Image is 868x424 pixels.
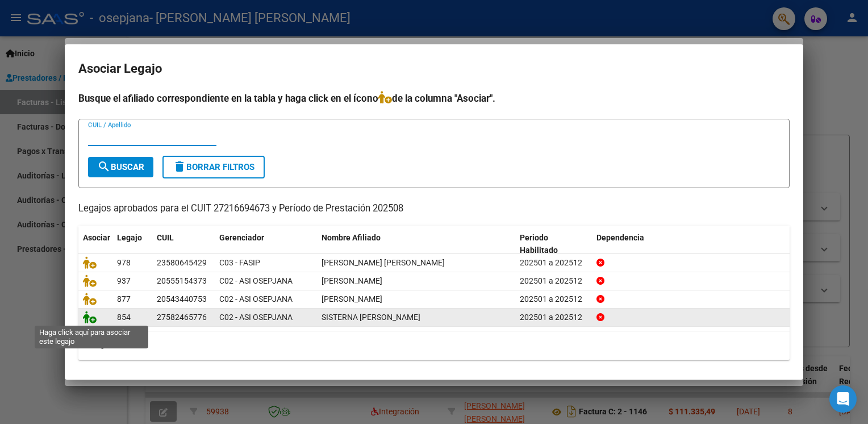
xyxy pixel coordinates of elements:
span: Buscar [97,162,144,172]
span: 937 [117,276,131,285]
button: Borrar Filtros [162,156,265,178]
div: 23580645429 [157,256,207,269]
div: 20555154373 [157,275,207,288]
span: 854 [117,313,131,322]
div: 202501 a 202512 [520,293,587,306]
p: Legajos aprobados para el CUIT 27216694673 y Período de Prestación 202508 [78,202,790,216]
div: 202501 a 202512 [520,275,587,288]
span: 978 [117,258,131,267]
span: Nombre Afiliado [322,233,381,242]
span: SISTERNA KAPLAN HELENA ISABEL [322,313,420,322]
span: 877 [117,294,131,304]
mat-icon: search [97,160,111,173]
datatable-header-cell: CUIL [152,226,215,263]
h2: Asociar Legajo [78,58,790,80]
div: Open Intercom Messenger [829,385,857,413]
datatable-header-cell: Dependencia [592,226,790,263]
span: C02 - ASI OSEPJANA [219,294,293,304]
span: C03 - FASIP [219,258,260,267]
mat-icon: delete [173,160,186,173]
span: C02 - ASI OSEPJANA [219,313,293,322]
div: 4 registros [78,331,790,360]
span: Periodo Habilitado [520,233,558,255]
span: CUIL [157,233,174,242]
span: Legajo [117,233,142,242]
datatable-header-cell: Legajo [112,226,152,263]
span: Dependencia [596,233,644,242]
div: 202501 a 202512 [520,256,587,269]
div: 202501 a 202512 [520,311,587,324]
datatable-header-cell: Periodo Habilitado [515,226,592,263]
span: C02 - ASI OSEPJANA [219,276,293,285]
h4: Busque el afiliado correspondiente en la tabla y haga click en el ícono de la columna "Asociar". [78,91,790,106]
datatable-header-cell: Nombre Afiliado [317,226,515,263]
div: 27582465776 [157,311,207,324]
datatable-header-cell: Asociar [78,226,112,263]
span: ARAGON MONTES LEON BYRON ESTEBAN [322,258,445,267]
button: Buscar [88,157,153,177]
span: Asociar [83,233,110,242]
span: MEDINA MATEO EZEQUIEL [322,276,382,285]
datatable-header-cell: Gerenciador [215,226,317,263]
span: Borrar Filtros [173,162,254,172]
span: Gerenciador [219,233,264,242]
div: 20543440753 [157,293,207,306]
span: DIAZ SANTINO JOEL [322,294,382,304]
